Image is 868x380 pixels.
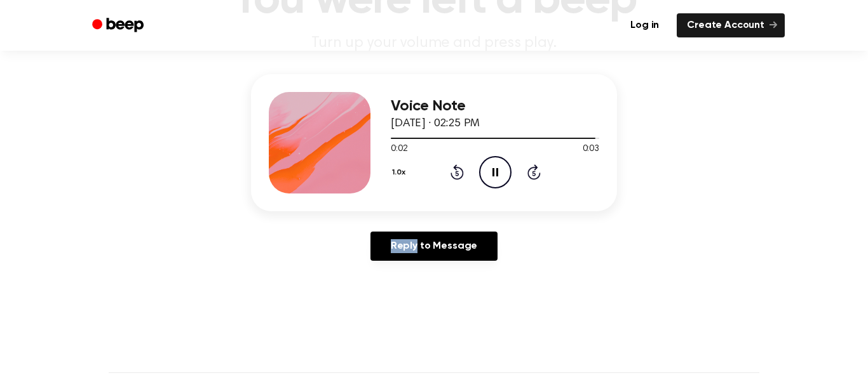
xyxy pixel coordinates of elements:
h3: Voice Note [391,98,599,115]
a: Beep [83,13,155,38]
a: Reply to Message [370,232,498,261]
a: Create Account [677,13,785,37]
button: 1.0x [391,162,410,183]
a: Log in [620,13,669,37]
span: 0:03 [583,143,599,156]
span: [DATE] · 02:25 PM [391,118,480,129]
span: 0:02 [391,143,407,156]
